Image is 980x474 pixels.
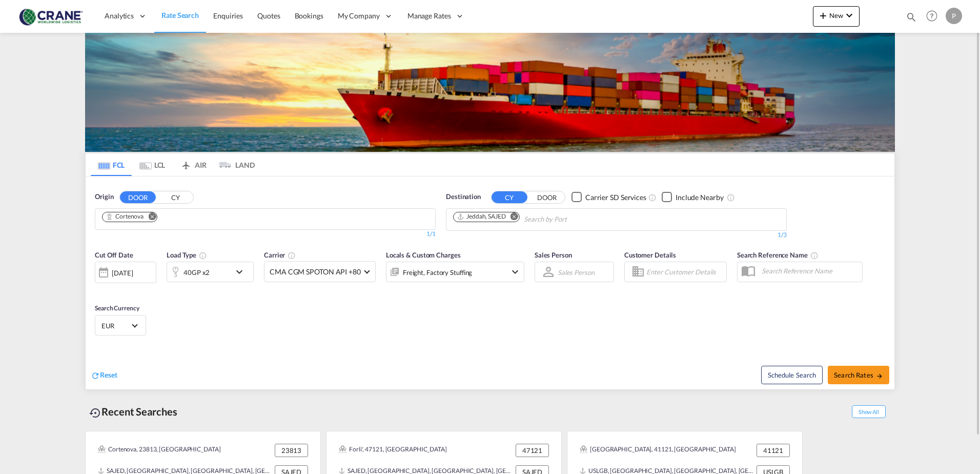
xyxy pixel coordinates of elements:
div: 1/1 [95,230,436,239]
button: CY [492,191,527,203]
md-icon: The selected Trucker/Carrierwill be displayed in the rate results If the rates are from another f... [288,251,296,260]
md-icon: icon-chevron-down [509,266,521,278]
md-icon: icon-chevron-down [233,266,251,278]
div: [DATE] [95,262,156,283]
span: New [817,11,855,19]
span: Carrier [264,251,296,259]
span: Origin [95,192,113,202]
button: DOOR [120,191,156,203]
div: Forli', 47121, Europe [339,444,447,457]
div: Cortenova, 23813, Europe [98,444,221,457]
span: My Company [338,11,380,21]
md-tab-item: LCL [132,153,173,176]
span: Destination [446,192,481,202]
div: 40GP x2 [183,265,210,280]
div: Jeddah, SAJED [457,212,506,221]
img: 374de710c13411efa3da03fd754f1635.jpg [15,5,85,28]
span: Load Type [167,251,207,259]
span: Rate Search [161,11,199,19]
md-tab-item: FCL [91,153,132,176]
span: Bookings [295,11,323,20]
div: Carrier SD Services [585,192,646,203]
md-icon: Unchecked: Ignores neighbouring ports when fetching rates.Checked : Includes neighbouring ports w... [727,193,735,202]
button: Remove [504,212,519,223]
span: Reset [100,370,117,379]
div: Freight Factory Stuffingicon-chevron-down [386,262,524,282]
span: Quotes [257,11,280,20]
input: Search Reference Name [757,263,862,279]
div: Recent Searches [85,400,181,423]
md-icon: Your search will be saved by the below given name [810,251,819,260]
md-icon: icon-information-outline [199,251,207,260]
span: Analytics [105,11,134,21]
span: Search Reference Name [737,251,819,259]
span: Locals & Custom Charges [386,251,461,259]
span: Customer Details [624,251,676,259]
button: DOOR [529,191,565,203]
div: icon-magnify [906,11,917,27]
span: Show All [852,405,886,418]
md-icon: icon-arrow-right [876,372,883,380]
input: Chips input. [524,211,621,228]
span: Search Rates [834,371,883,379]
md-checkbox: Checkbox No Ink [662,192,724,203]
div: Modena, 41121, Europe [580,444,736,457]
input: Enter Customer Details [646,264,723,280]
span: EUR [101,321,130,330]
div: Help [923,7,946,26]
div: icon-refreshReset [91,370,117,381]
div: Cortenova [106,212,144,221]
span: CMA CGM SPOTON API +80 [270,267,361,277]
div: 47121 [516,444,549,457]
md-icon: icon-chevron-down [843,9,855,22]
md-select: Select Currency: € EUREuro [100,318,140,333]
md-tab-item: AIR [173,153,214,176]
div: OriginDOOR CY Chips container. Use arrow keys to select chips.1/1Destination CY DOORCheckbox No I... [86,176,894,389]
md-datepicker: Select [95,282,103,296]
button: icon-plus 400-fgNewicon-chevron-down [813,6,860,27]
div: Press delete to remove this chip. [457,212,508,221]
span: Search Currency [95,304,139,312]
md-icon: icon-refresh [91,371,100,380]
div: P [946,8,962,24]
md-tab-item: LAND [214,153,255,176]
div: 1/3 [446,231,787,240]
md-chips-wrap: Chips container. Use arrow keys to select chips. [100,209,166,227]
div: Include Nearby [676,192,724,203]
span: Cut Off Date [95,251,133,259]
md-icon: icon-backup-restore [89,407,101,419]
button: Search Ratesicon-arrow-right [828,366,889,384]
div: 41121 [757,444,790,457]
button: Note: By default Schedule search will only considerorigin ports, destination ports and cut off da... [761,366,823,384]
div: 40GP x2icon-chevron-down [167,262,254,282]
md-pagination-wrapper: Use the left and right arrow keys to navigate between tabs [91,153,255,176]
span: Sales Person [535,251,572,259]
img: LCL+%26+FCL+BACKGROUND.png [85,33,895,152]
md-icon: icon-plus 400-fg [817,9,829,22]
md-icon: icon-magnify [906,11,917,23]
div: 23813 [275,444,308,457]
md-icon: icon-airplane [180,159,192,167]
md-checkbox: Checkbox No Ink [571,192,646,203]
button: CY [157,191,193,203]
md-select: Sales Person [557,265,596,280]
span: Help [923,7,941,25]
md-icon: Unchecked: Search for CY (Container Yard) services for all selected carriers.Checked : Search for... [648,193,657,202]
div: [DATE] [112,268,133,278]
div: Press delete to remove this chip. [106,212,146,221]
button: Remove [141,212,157,223]
span: Enquiries [213,11,243,20]
span: Manage Rates [407,11,451,21]
div: Freight Factory Stuffing [403,265,473,280]
md-chips-wrap: Chips container. Use arrow keys to select chips. [452,209,625,228]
